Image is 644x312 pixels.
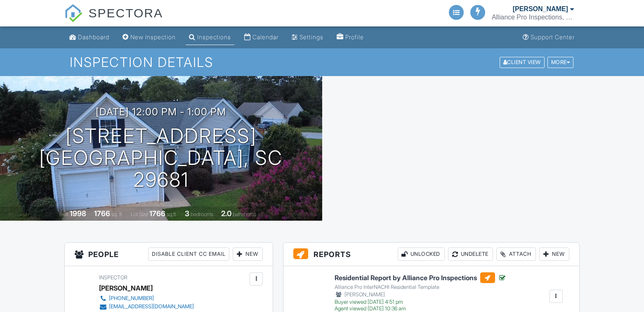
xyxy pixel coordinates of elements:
[531,33,575,40] div: Support Center
[186,30,234,45] a: Inspections
[448,248,493,261] div: Undelete
[241,30,282,45] a: Calendar
[111,211,123,217] span: sq. ft.
[499,59,547,65] a: Client View
[70,209,86,218] div: 1998
[191,211,213,217] span: bedrooms
[99,302,194,311] a: [EMAIL_ADDRESS][DOMAIN_NAME]
[283,243,579,266] h3: Reports
[333,30,367,45] a: Profile
[99,282,153,294] div: [PERSON_NAME]
[99,294,194,302] a: [PHONE_NUMBER]
[519,30,578,45] a: Support Center
[539,248,569,261] div: New
[70,55,574,69] h1: Inspection Details
[500,57,545,68] div: Client View
[335,284,507,291] div: Alliance Pro InterNACHI Residential Template
[65,243,273,266] h3: People
[197,33,231,40] div: Inspections
[335,272,507,312] a: Residential Report by Alliance Pro Inspections Alliance Pro InterNACHI Residential Template [PERS...
[89,4,163,21] span: SPECTORA
[94,209,110,218] div: 1766
[492,13,574,21] div: Alliance Pro Inspections, LLC
[130,33,176,40] div: New Inspection
[109,295,154,302] div: [PHONE_NUMBER]
[59,211,68,217] span: Built
[233,248,263,261] div: New
[335,305,507,312] div: Agent viewed [DATE] 10:36 am
[99,274,127,281] span: Inspector
[233,211,256,217] span: bathrooms
[185,209,189,218] div: 3
[131,211,148,217] span: Lot Size
[252,33,278,40] div: Calendar
[96,106,226,117] h3: [DATE] 12:00 pm - 1:00 pm
[109,303,194,310] div: [EMAIL_ADDRESS][DOMAIN_NAME]
[78,33,109,40] div: Dashboard
[496,248,536,261] div: Attach
[119,30,179,45] a: New Inspection
[66,30,113,45] a: Dashboard
[335,299,507,305] div: Buyer viewed [DATE] 4:51 pm
[547,57,574,68] div: More
[64,4,83,22] img: The Best Home Inspection Software - Spectora
[335,291,507,299] div: [PERSON_NAME]
[398,248,445,261] div: Unlocked
[345,33,364,40] div: Profile
[13,125,309,191] h1: [STREET_ADDRESS] [GEOGRAPHIC_DATA], SC 29681
[149,209,165,218] div: 1766
[148,248,229,261] div: Disable Client CC Email
[513,5,568,13] div: [PERSON_NAME]
[221,209,231,218] div: 2.0
[335,272,507,283] h6: Residential Report by Alliance Pro Inspections
[64,12,163,28] a: SPECTORA
[300,33,323,40] div: Settings
[288,30,327,45] a: Settings
[167,211,177,217] span: sq.ft.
